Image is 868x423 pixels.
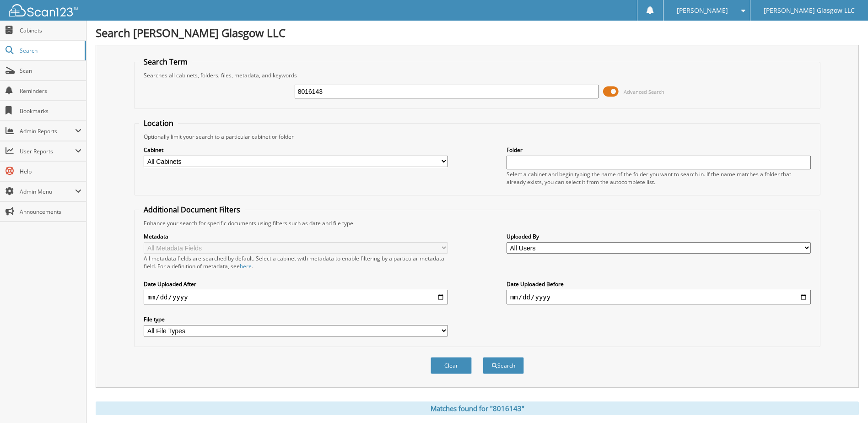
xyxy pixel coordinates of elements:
[507,233,811,240] label: Uploaded By
[764,8,855,13] span: [PERSON_NAME] Glasgow LLC
[20,87,81,95] span: Reminders
[483,357,524,374] button: Search
[139,219,815,227] div: Enhance your search for specific documents using filters such as date and file type.
[96,401,859,415] div: Matches found for "8016143"
[139,133,815,141] div: Optionally limit your search to a particular cabinet or folder
[144,280,448,288] label: Date Uploaded After
[144,315,448,323] label: File type
[507,170,811,186] div: Select a cabinet and begin typing the name of the folder you want to search in. If the name match...
[507,146,811,154] label: Folder
[20,147,75,155] span: User Reports
[20,47,80,54] span: Search
[144,233,448,240] label: Metadata
[20,127,75,135] span: Admin Reports
[20,208,81,216] span: Announcements
[20,27,81,34] span: Cabinets
[144,146,448,154] label: Cabinet
[624,88,664,95] span: Advanced Search
[9,4,78,16] img: scan123-logo-white.svg
[240,262,252,270] a: here
[20,188,75,195] span: Admin Menu
[431,357,472,374] button: Clear
[139,71,815,79] div: Searches all cabinets, folders, files, metadata, and keywords
[139,57,192,67] legend: Search Term
[20,107,81,115] span: Bookmarks
[20,168,81,175] span: Help
[507,280,811,288] label: Date Uploaded Before
[144,255,448,270] div: All metadata fields are searched by default. Select a cabinet with metadata to enable filtering b...
[96,25,859,40] h1: Search [PERSON_NAME] Glasgow LLC
[139,205,245,215] legend: Additional Document Filters
[677,8,728,13] span: [PERSON_NAME]
[20,67,81,75] span: Scan
[507,290,811,304] input: end
[144,290,448,304] input: start
[139,118,178,128] legend: Location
